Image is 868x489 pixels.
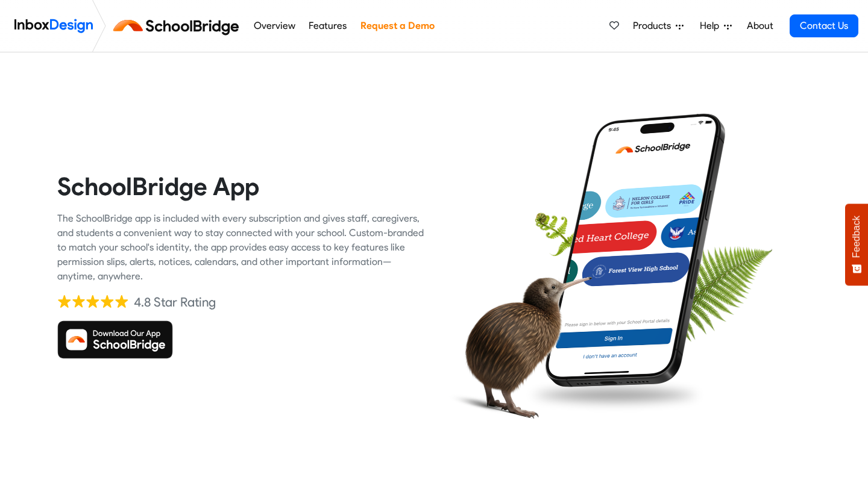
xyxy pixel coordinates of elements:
[357,14,438,38] a: Request a Demo
[111,11,247,40] img: schoolbridge logo
[57,171,425,202] heading: SchoolBridge App
[443,251,593,432] img: kiwi_bird.png
[633,19,676,33] span: Products
[250,14,298,38] a: Overview
[306,14,350,38] a: Features
[845,204,868,285] button: Feedback - Show survey
[134,293,216,311] div: 4.8 Star Rating
[851,216,862,258] span: Feedback
[790,14,858,37] a: Contact Us
[523,375,708,415] img: shadow.png
[628,14,688,38] a: Products
[743,14,776,38] a: About
[695,14,737,38] a: Help
[57,320,173,359] img: Download SchoolBridge App
[541,113,729,387] img: phone.png
[57,211,425,284] div: The SchoolBridge app is included with every subscription and gives staff, caregivers, and student...
[700,19,724,33] span: Help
